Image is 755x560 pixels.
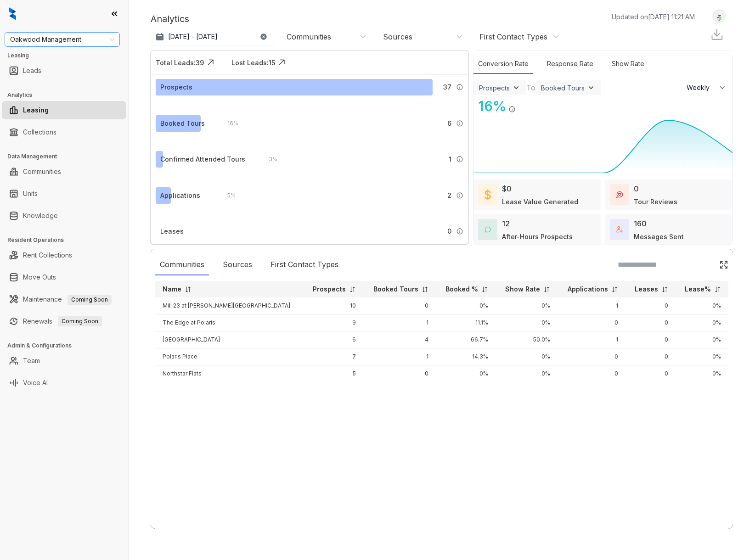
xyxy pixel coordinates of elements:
[23,185,38,203] a: Units
[447,118,451,129] span: 6
[2,268,126,286] li: Move Outs
[23,123,56,141] a: Collections
[502,232,573,241] div: After-Hours Prospects
[2,246,126,264] li: Rent Collections
[155,348,303,365] td: Polaris Place
[151,12,189,26] p: Analytics
[436,297,496,314] td: 0%
[485,189,491,200] img: LeaseValue
[151,28,275,45] button: [DATE] - [DATE]
[349,286,356,293] img: sorting
[512,83,521,92] img: ViewFilterArrow
[496,331,558,348] td: 50.0%
[303,297,363,314] td: 10
[558,348,625,365] td: 0
[7,342,128,350] h3: Admin & Configurations
[456,156,463,163] img: Info
[23,207,58,225] a: Knowledge
[558,365,625,382] td: 0
[204,56,218,69] img: Click Icon
[7,236,128,244] h3: Resident Operations
[445,285,478,294] p: Booked %
[481,286,488,293] img: sorting
[218,118,238,129] div: 16 %
[607,54,649,74] div: Show Rate
[23,101,49,119] a: Leasing
[625,365,676,382] td: 0
[676,348,728,365] td: 0%
[218,254,257,275] div: Sources
[156,58,204,67] div: Total Leads: 39
[7,152,128,161] h3: Data Management
[634,218,647,229] div: 160
[685,285,711,294] p: Lease%
[676,297,728,314] td: 0%
[163,285,181,294] p: Name
[700,261,708,269] img: SearchIcon
[160,154,245,164] div: Confirmed Attended Tours
[160,190,200,201] div: Applications
[160,226,184,236] div: Leases
[275,56,289,69] img: Click Icon
[447,190,451,201] span: 2
[2,290,126,308] li: Maintenance
[383,32,412,42] div: Sources
[634,232,684,241] div: Messages Sent
[625,348,676,365] td: 0
[496,314,558,331] td: 0%
[259,154,277,164] div: 3 %
[502,183,512,194] div: $0
[266,254,343,275] div: First Contact Types
[661,286,668,293] img: sorting
[2,101,126,119] li: Leasing
[363,297,436,314] td: 0
[160,82,192,92] div: Prospects
[485,226,491,233] img: AfterHoursConversations
[456,228,463,235] img: Info
[23,374,48,392] a: Voice AI
[313,285,346,294] p: Prospects
[558,331,625,348] td: 1
[456,84,463,91] img: Info
[625,314,676,331] td: 0
[303,331,363,348] td: 6
[456,120,463,127] img: Info
[10,33,114,46] span: Oakwood Management
[168,32,218,41] p: [DATE] - [DATE]
[443,82,451,92] span: 37
[155,331,303,348] td: [GEOGRAPHIC_DATA]
[625,297,676,314] td: 0
[363,365,436,382] td: 0
[155,365,303,382] td: Northstar Flats
[473,54,533,74] div: Conversion Rate
[160,118,205,129] div: Booked Tours
[505,285,540,294] p: Show Rate
[2,374,126,392] li: Voice AI
[447,226,451,236] span: 0
[2,123,126,141] li: Collections
[68,295,112,305] span: Coming Soon
[303,348,363,365] td: 7
[508,106,516,113] img: Info
[687,83,715,92] span: Weekly
[543,286,550,293] img: sorting
[479,32,547,42] div: First Contact Types
[502,197,578,207] div: Lease Value Generated
[422,286,428,293] img: sorting
[449,154,451,164] span: 1
[436,331,496,348] td: 66.7%
[625,331,676,348] td: 0
[303,314,363,331] td: 9
[496,365,558,382] td: 0%
[23,162,61,181] a: Communities
[616,191,623,198] img: TourReviews
[23,62,41,80] a: Leads
[58,316,102,326] span: Coming Soon
[479,84,510,92] div: Prospects
[7,91,128,99] h3: Analytics
[719,260,728,269] img: Click Icon
[218,190,236,201] div: 5 %
[558,297,625,314] td: 1
[714,286,721,293] img: sorting
[676,365,728,382] td: 0%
